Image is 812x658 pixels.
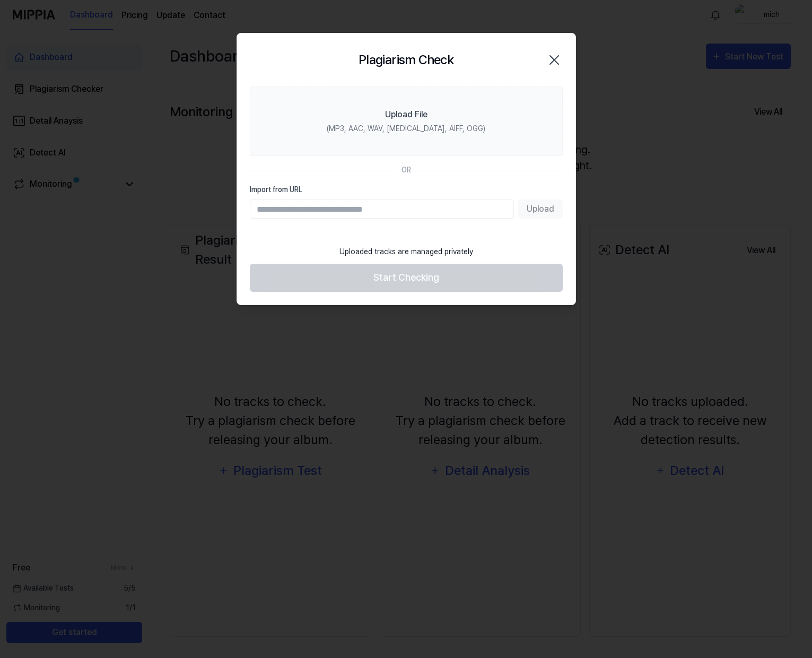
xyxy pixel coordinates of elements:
h2: Plagiarism Check [359,50,453,70]
div: OR [401,164,411,176]
div: Uploaded tracks are managed privately [333,240,479,264]
div: Upload File [385,108,427,121]
div: (MP3, AAC, WAV, [MEDICAL_DATA], AIFF, OGG) [327,123,485,134]
label: Import from URL [250,184,563,195]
